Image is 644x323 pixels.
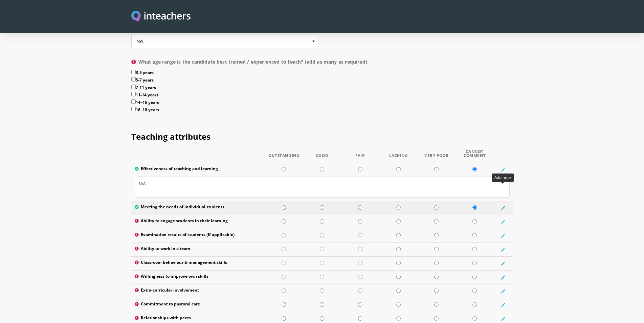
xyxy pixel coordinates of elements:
th: Fair [341,149,379,163]
input: 16–18 years [131,107,136,111]
a: Visit this site's homepage [131,11,191,23]
input: 3-5 years [131,70,136,74]
label: 11-14 years [131,92,513,99]
label: Extra-curricular involvement [135,288,262,295]
label: 7-11 years [131,85,513,92]
input: 7-11 years [131,85,136,89]
div: Add note [492,174,514,182]
label: Willingness to improve own skills [135,274,262,281]
label: Ability to engage students in their learning [135,218,262,225]
label: Relationships with peers [135,316,262,322]
th: Good [303,149,341,163]
label: Effectiveness of teaching and learning [135,166,262,173]
th: Very Poor [417,149,456,163]
label: Meeting the needs of individual students [135,205,262,211]
img: Inteachers [131,11,191,23]
label: 3-5 years [131,70,513,77]
span: Teaching attributes [131,131,210,142]
label: Ability to work in a team [135,246,262,253]
label: Examination results of students (If applicable) [135,232,262,239]
th: Outstanding [265,149,303,163]
label: Commitment to pastoral care [135,302,262,308]
input: 14–16 years [131,99,136,104]
th: Cannot Comment [456,149,494,163]
label: Classroom behaviour & management skills [135,260,262,267]
th: Lacking [379,149,418,163]
label: 14–16 years [131,99,513,107]
label: 16–18 years [131,107,513,114]
input: 5-7 years [131,77,136,82]
input: 11-14 years [131,92,136,96]
label: 5-7 years [131,77,513,85]
label: What age range is the candidate best trained / experienced to teach? (add as many as required) [131,58,513,70]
